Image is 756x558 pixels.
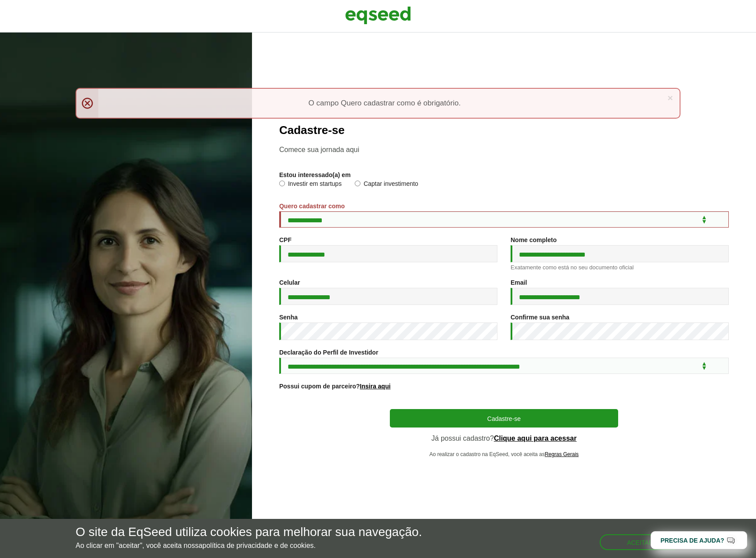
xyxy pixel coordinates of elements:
[360,383,391,389] a: Insira aqui
[279,203,345,209] label: Quero cadastrar como
[279,349,378,355] label: Declaração do Perfil de Investidor
[279,124,729,137] h2: Cadastre-se
[494,435,577,442] a: Clique aqui para acessar
[355,181,418,189] label: Captar investimento
[390,451,618,457] p: Ao realizar o cadastro na EqSeed, você aceita as
[511,279,527,286] label: Email
[279,172,351,178] label: Estou interessado(a) em
[279,314,298,320] label: Senha
[76,88,680,119] div: O campo Quero cadastrar como é obrigatório.
[390,434,618,442] p: Já possui cadastro?
[668,93,673,102] a: ×
[600,534,680,550] button: Aceitar
[511,314,569,320] label: Confirme sua senha
[390,409,618,428] button: Cadastre-se
[202,542,314,549] a: política de privacidade e de cookies
[76,541,422,550] p: Ao clicar em "aceitar", você aceita nossa .
[279,237,292,243] label: CPF
[279,279,300,286] label: Celular
[76,525,422,539] h5: O site da EqSeed utiliza cookies para melhorar sua navegação.
[279,145,729,154] p: Comece sua jornada aqui
[279,181,342,189] label: Investir em startups
[511,265,729,270] div: Exatamente como está no seu documento oficial
[355,181,360,186] input: Captar investimento
[511,237,557,243] label: Nome completo
[279,383,391,389] label: Possui cupom de parceiro?
[279,181,285,186] input: Investir em startups
[545,452,579,457] a: Regras Gerais
[345,4,411,26] img: EqSeed Logo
